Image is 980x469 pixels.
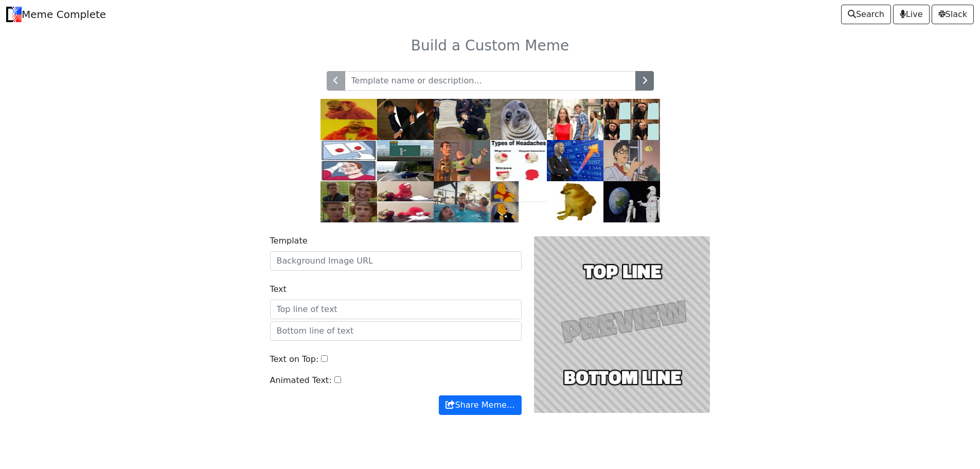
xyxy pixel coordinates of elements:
a: Slack [932,5,974,24]
img: slap.jpg [377,99,434,140]
img: Meme Complete [6,7,22,22]
img: astronaut.jpg [603,181,660,222]
img: pigeon.jpg [603,140,660,181]
span: Slack [938,8,967,21]
img: ds.jpg [320,140,377,181]
img: cheems.jpg [547,181,603,222]
a: Meme Complete [6,4,106,25]
input: Top line of text [270,300,522,319]
img: gru.jpg [603,99,660,140]
img: headaches.jpg [490,140,547,181]
img: drake.jpg [320,99,377,140]
label: Text on Top: [270,353,319,366]
img: exit.jpg [377,140,434,181]
img: stonks.jpg [547,140,603,181]
span: Live [900,8,923,21]
img: elmo.jpg [377,181,434,222]
img: pool.jpg [434,181,490,222]
button: Share Meme… [439,395,521,415]
img: grave.jpg [434,99,490,140]
img: buzz.jpg [434,140,490,181]
a: Live [893,5,930,24]
span: Search [848,8,884,21]
img: ams.jpg [490,99,547,140]
img: pooh.jpg [490,181,547,222]
input: Bottom line of text [270,321,522,341]
h3: Build a Custom Meme [157,37,824,55]
img: db.jpg [547,99,603,140]
input: Template name or description... [345,71,636,91]
label: Template [270,235,308,247]
a: Search [841,5,891,24]
img: right.jpg [320,181,377,222]
label: Text [270,283,287,296]
input: Background Image URL [270,251,522,271]
label: Animated Text: [270,374,332,387]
